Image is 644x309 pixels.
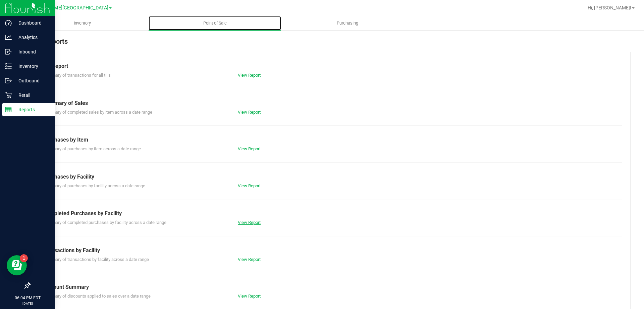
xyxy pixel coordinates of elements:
[5,20,12,26] inline-svg: Dashboard
[7,255,27,275] iframe: Resource center
[238,146,261,151] a: View Report
[43,62,617,70] div: Till Report
[65,20,100,26] span: Inventory
[238,110,261,115] a: View Report
[43,246,617,255] div: Transactions by Facility
[149,16,281,30] a: Point of Sale
[12,48,52,56] p: Inbound
[43,173,617,181] div: Purchases by Facility
[43,146,141,151] span: Summary of purchases by item across a date range
[12,91,52,99] p: Retail
[194,20,236,26] span: Point of Sale
[43,99,617,107] div: Summary of Sales
[238,183,261,188] a: View Report
[588,5,631,10] span: Hi, [PERSON_NAME]!
[12,19,52,27] p: Dashboard
[238,220,261,225] a: View Report
[5,106,12,113] inline-svg: Reports
[43,257,149,262] span: Summary of transactions by facility across a date range
[5,48,12,55] inline-svg: Inbound
[5,63,12,70] inline-svg: Inventory
[12,106,52,114] p: Reports
[5,92,12,99] inline-svg: Retail
[328,20,367,26] span: Purchasing
[20,254,28,262] iframe: Resource center unread badge
[5,34,12,41] inline-svg: Analytics
[43,110,152,115] span: Summary of completed sales by item across a date range
[5,77,12,84] inline-svg: Outbound
[25,5,108,11] span: [PERSON_NAME][GEOGRAPHIC_DATA]
[238,294,261,299] a: View Report
[281,16,414,30] a: Purchasing
[43,183,145,188] span: Summary of purchases by facility across a date range
[12,77,52,85] p: Outbound
[43,136,617,144] div: Purchases by Item
[43,73,111,78] span: Summary of transactions for all tills
[238,257,261,262] a: View Report
[16,16,149,30] a: Inventory
[12,62,52,70] p: Inventory
[43,294,151,299] span: Summary of discounts applied to sales over a date range
[12,33,52,41] p: Analytics
[43,209,617,218] div: Completed Purchases by Facility
[43,283,617,291] div: Discount Summary
[30,36,631,52] div: POS Reports
[238,73,261,78] a: View Report
[43,220,166,225] span: Summary of completed purchases by facility across a date range
[3,301,52,306] p: [DATE]
[3,295,52,301] p: 06:04 PM EDT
